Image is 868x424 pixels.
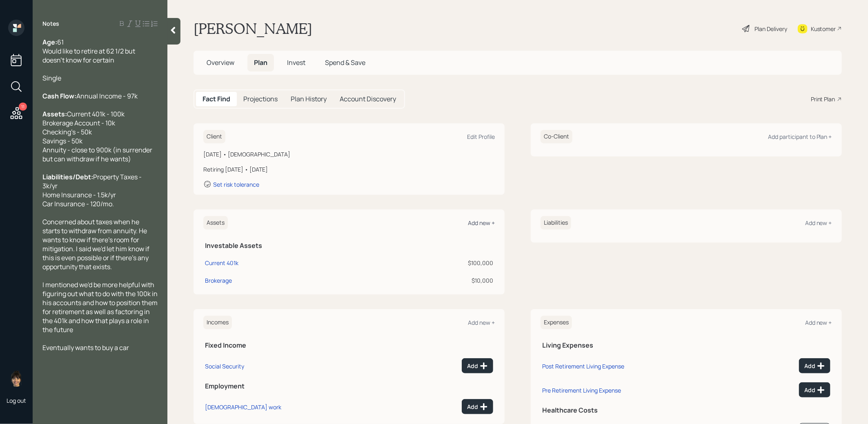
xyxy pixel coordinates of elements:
[194,20,312,38] h1: [PERSON_NAME]
[340,95,396,103] h5: Account Discovery
[243,95,278,103] h5: Projections
[42,109,154,163] span: Current 401k - 100k Brokerage Account - 10k Checking's - 50k Savings - 50k Annuity - close to 900...
[542,362,624,370] div: Post Retirement Living Expense
[768,133,832,141] div: Add participant to Plan +
[205,382,493,390] h5: Employment
[8,370,24,387] img: treva-nostdahl-headshot.png
[291,95,327,103] h5: Plan History
[805,219,832,227] div: Add new +
[76,91,138,100] span: Annual Income - 97k
[541,130,572,143] h6: Co-Client
[205,403,281,411] div: [DEMOGRAPHIC_DATA] work
[203,165,495,174] div: Retiring [DATE] • [DATE]
[213,181,259,188] div: Set risk tolerance
[369,276,493,285] div: $10,000
[468,319,495,326] div: Add new +
[42,172,93,181] span: Liabilities/Debt:
[541,216,571,230] h6: Liabilities
[462,358,493,373] button: Add
[542,341,830,349] h5: Living Expenses
[203,216,228,230] h6: Assets
[254,58,267,67] span: Plan
[19,103,27,111] div: 11
[467,133,495,141] div: Edit Profile
[42,20,59,28] label: Notes
[805,319,832,326] div: Add new +
[42,38,136,65] span: 61 Would like to retire at 62 1/2 but doesn't know for certain
[804,386,825,394] div: Add
[203,130,225,143] h6: Client
[369,259,493,267] div: $100,000
[203,316,232,329] h6: Incomes
[42,38,57,47] span: Age:
[42,109,67,118] span: Assets:
[468,219,495,227] div: Add new +
[205,242,493,250] h5: Investable Assets
[754,25,787,33] div: Plan Delivery
[42,91,76,100] span: Cash Flow:
[467,403,488,411] div: Add
[287,58,305,67] span: Invest
[7,397,26,404] div: Log out
[203,95,230,103] h5: Fact Find
[467,362,488,370] div: Add
[205,362,244,370] div: Social Security
[205,341,493,349] h5: Fixed Income
[542,406,830,414] h5: Healthcare Costs
[203,150,495,158] div: [DATE] • [DEMOGRAPHIC_DATA]
[799,358,830,373] button: Add
[811,95,835,103] div: Print Plan
[799,382,830,397] button: Add
[325,58,365,67] span: Spend & Save
[207,58,234,67] span: Overview
[811,25,836,33] div: Kustomer
[205,276,232,285] div: Brokerage
[462,399,493,414] button: Add
[42,172,143,208] span: Property Taxes - 3k/yr Home Insurance - 1.5k/yr Car Insurance - 120/mo.
[42,343,129,352] span: Eventually wants to buy a car
[42,74,61,83] span: Single
[542,386,621,394] div: Pre Retirement Living Expense
[541,316,572,329] h6: Expenses
[42,280,159,334] span: I mentioned we'd be more helpful with figuring out what to do with the 100k in his accounts and h...
[42,217,151,271] span: Concerned about taxes when he starts to withdraw from annuity. He wants to know if there's room f...
[804,362,825,370] div: Add
[205,259,238,267] div: Current 401k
